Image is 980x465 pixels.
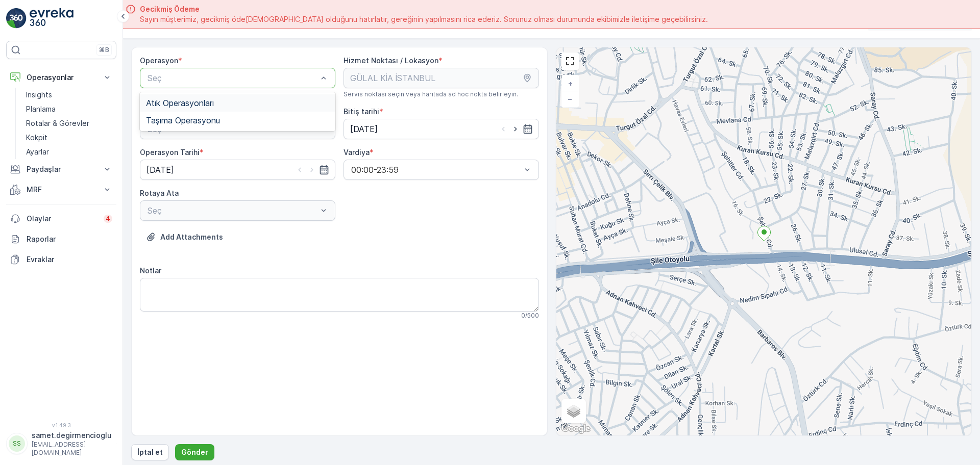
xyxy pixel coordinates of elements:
label: Vardiya [344,148,370,157]
a: Planlama [22,102,116,116]
span: v 1.49.3 [6,422,116,428]
label: Notlar [140,266,161,275]
a: Kokpit [22,131,116,145]
button: MRF [6,179,116,200]
span: Taşıma Operasyonu [146,116,220,125]
button: Paydaşlar [6,159,116,179]
p: Olaylar [27,214,97,224]
p: Raporlar [27,234,112,244]
p: Planlama [26,104,56,114]
span: + [568,79,573,88]
button: SSsamet.degirmencioglu[EMAIL_ADDRESS][DOMAIN_NAME] [6,430,116,457]
a: Insights [22,88,116,102]
p: Paydaşlar [27,164,96,174]
p: MRF [27,185,96,195]
a: Layers [562,400,585,422]
p: İptal et [137,447,163,457]
span: Sayın müşterimiz, gecikmiş öde[DEMOGRAPHIC_DATA] olduğunu hatırlatır, gereğinin yapılmasını rica ... [140,14,708,24]
p: Rotalar & Görevler [26,118,89,128]
button: Dosya Yükle [140,229,229,245]
input: dd/mm/yyyy [140,160,335,180]
p: Evraklar [27,254,112,265]
p: Add Attachments [160,232,223,242]
p: Ayarlar [26,147,49,157]
a: Bu bölgeyi Google Haritalar'da açın (yeni pencerede açılır) [559,422,593,435]
a: View Fullscreen [562,54,578,69]
label: Operasyon [140,56,178,65]
img: logo [6,8,27,29]
span: Gecikmiş Ödeme [140,4,708,14]
p: Insights [26,90,52,100]
label: Bitiş tarihi [344,107,379,116]
a: Raporlar [6,229,116,249]
p: [EMAIL_ADDRESS][DOMAIN_NAME] [32,441,112,457]
button: Operasyonlar [6,67,116,88]
span: Servis noktası seçin veya haritada ad hoc nokta belirleyin. [344,90,518,98]
a: Rotalar & Görevler [22,116,116,131]
span: Atık Operasyonları [146,98,214,108]
label: Rotaya Ata [140,189,179,197]
label: Hizmet Noktası / Lokasyon [344,56,438,65]
img: Google [559,422,593,435]
span: − [568,94,573,103]
button: Gönder [175,444,214,460]
p: Kokpit [26,133,47,143]
a: Uzaklaştır [562,91,578,107]
p: Seç [148,72,317,84]
a: Yakınlaştır [562,76,578,91]
a: Olaylar4 [6,209,116,229]
input: dd/mm/yyyy [344,119,539,139]
p: 4 [106,215,110,223]
div: SS [9,435,25,452]
img: logo_light-DOdMpM7g.png [30,8,73,29]
p: Gönder [181,447,208,457]
p: Operasyonlar [27,72,96,83]
input: GÜLAL KİA İSTANBUL [344,68,539,88]
label: Operasyon Tarihi [140,148,200,157]
p: samet.degirmencioglu [32,430,112,441]
button: İptal et [131,444,169,460]
a: Ayarlar [22,145,116,159]
p: ⌘B [99,46,109,54]
p: 0 / 500 [521,312,539,320]
a: Evraklar [6,249,116,270]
